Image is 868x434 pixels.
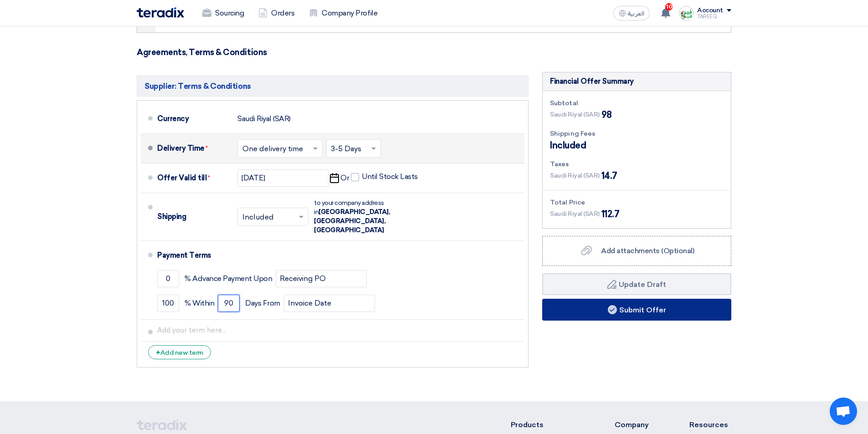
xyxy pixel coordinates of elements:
[302,3,385,23] a: Company Profile
[157,245,514,266] div: Payment Terms
[679,6,693,20] img: Screenshot___1727703618088.png
[550,209,600,219] span: Saudi Riyal (SAR)
[276,270,367,287] input: payment-term-2
[351,172,418,181] label: Until Stock Lasts
[830,398,857,425] div: Open chat
[340,174,349,183] span: Or
[550,198,724,207] div: Total Price
[185,299,214,308] span: % Within
[237,110,291,128] div: Saudi Riyal (SAR)
[137,47,731,57] h3: Agreements, Terms & Conditions
[550,171,600,180] span: Saudi Riyal (SAR)
[601,169,617,183] span: 14.7
[156,348,160,357] span: +
[665,3,673,10] span: 10
[511,419,588,430] li: Products
[157,206,230,228] div: Shipping
[157,322,521,339] input: Add your term here...
[237,169,329,187] input: yyyy-mm-dd
[157,295,179,312] input: payment-term-2
[697,7,723,15] div: Account
[245,299,280,308] span: Days From
[157,138,230,159] div: Delivery Time
[601,246,694,255] span: Add attachments (Optional)
[689,419,731,430] li: Resources
[137,76,529,97] h5: Supplier: Terms & Conditions
[314,208,390,234] span: [GEOGRAPHIC_DATA], [GEOGRAPHIC_DATA], [GEOGRAPHIC_DATA]
[185,274,272,283] span: % Advance Payment Upon
[284,295,375,312] input: payment-term-2
[550,129,724,138] div: Shipping Fees
[697,14,731,19] div: TAREEQ
[542,299,731,321] button: Submit Offer
[628,10,644,17] span: العربية
[615,419,662,430] li: Company
[137,7,184,18] img: Teradix logo
[550,98,724,108] div: Subtotal
[550,138,586,152] span: Included
[148,345,211,359] div: Add new term
[542,273,731,295] button: Update Draft
[157,108,230,130] div: Currency
[157,167,230,189] div: Offer Valid till
[550,110,600,119] span: Saudi Riyal (SAR)
[251,3,302,23] a: Orders
[601,207,620,221] span: 112.7
[157,270,179,287] input: payment-term-1
[218,295,240,312] input: payment-term-2
[314,199,414,235] div: to your company address in
[195,3,251,23] a: Sourcing
[550,76,634,87] div: Financial Offer Summary
[613,6,650,20] button: العربية
[601,108,612,122] span: 98
[550,159,724,169] div: Taxes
